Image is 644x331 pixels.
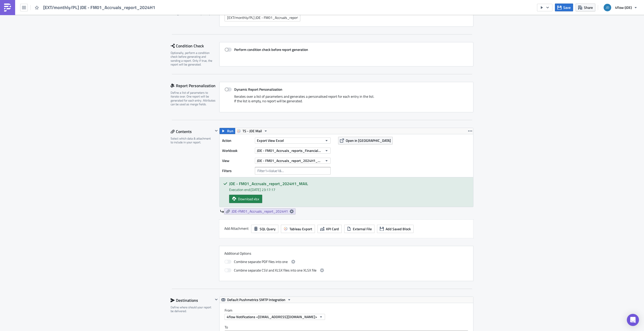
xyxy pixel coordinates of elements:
[255,148,331,154] button: JDE - FM01_Accruals_reports_FinancialDepartment
[171,91,216,106] div: Define a list of parameters to iterate over. One report will be generated for each entry. Attribu...
[225,308,473,313] label: From
[255,167,331,175] input: Filter1=Value1&...
[213,296,219,303] button: Hide content
[225,94,468,107] div: Iterates over a list of parameters and generates a personalised report for each entry in the list...
[43,5,156,10] span: [EXT/monthly/PL] JDE - FM01_Accruals_report_2024H1
[224,251,468,256] label: Additional Options
[224,225,249,232] label: Add Attachment
[229,182,469,186] h5: JDE - FM01_Accruals_report_2024H1_MAIL
[227,314,317,319] span: 4flow Notifications <[EMAIL_ADDRESS][DOMAIN_NAME]>
[386,226,411,231] span: Add Saved Block
[229,187,469,192] div: Execution end: [DATE] 23:17:17
[317,225,342,233] button: KPI Card
[224,208,296,214] a: JDE-FM01_Accruals_report_2024H1
[171,128,213,135] div: Contents
[615,5,632,10] span: 4flow (JDE)
[222,147,252,154] label: Workbook
[232,209,288,214] span: JDE-FM01_Accruals_report_2024H1
[2,13,64,17] strong: JDE - FM01_Accruals_report_2024H1
[171,137,213,144] div: Select which data & attachment to include in your report.
[257,158,323,163] span: JDE - FM01_Accruals_report_2024H1_MAIL
[576,4,595,11] button: Share
[222,137,252,144] label: Action
[238,196,259,202] span: Download xlsx
[171,305,213,313] div: Define where should your report be delivered.
[281,225,315,233] button: Tableau Export
[601,2,640,13] button: 4flow (JDE)
[255,138,331,144] button: Export View Excel
[225,325,468,329] label: To
[234,87,282,92] strong: Dynamic Report Personalization
[229,195,262,203] a: Download xlsx
[234,259,288,265] span: Combine separate PDF files into one
[344,225,374,233] button: External File
[220,297,293,303] button: Default Pushmetrics SMTP Integration
[2,24,241,28] p: Best regards,
[603,3,612,12] img: Avatar
[227,128,233,134] span: Run
[2,30,241,34] p: Your JDE iTMS Planning Team
[225,314,325,320] button: 4flow Notifications <[EMAIL_ADDRESS][DOMAIN_NAME]>
[377,225,414,233] button: Add Saved Block
[171,12,216,15] div: Configure the basics of your report.
[326,226,339,231] span: KPI Card
[251,225,278,233] button: SQL Query
[220,128,235,134] button: Run
[2,2,241,49] body: Rich Text Area. Press ALT-0 for help.
[227,297,285,303] span: Default Pushmetrics SMTP Integration
[353,226,372,231] span: External File
[627,314,639,326] div: Open Intercom Messenger
[234,267,316,273] span: Combine separate CSV and XLSX files into one XLSX file
[171,42,219,50] div: Condition Check
[555,4,573,11] button: Save
[346,138,391,143] span: Open in [GEOGRAPHIC_DATA]
[171,51,216,67] div: Optionally, perform a condition check before generating and sending a report. Only if true, the r...
[2,8,241,12] p: please find attached the monthly report on the JDE iTMS FM cost data. The file contains all cost ...
[4,4,12,12] img: PushMetrics
[222,167,252,175] label: Filters
[255,158,331,164] button: JDE - FM01_Accruals_report_2024H1_MAIL
[234,47,308,52] strong: Perform condition check before report generation
[171,296,213,304] div: Destinations
[563,5,571,10] span: Save
[213,128,219,134] button: Hide content
[2,41,221,49] span: This is an automated email. Please don't reply to this. In case of questions do not hesitate to c...
[2,2,241,6] p: Dears,
[257,148,323,153] span: JDE - FM01_Accruals_reports_FinancialDepartment
[257,138,284,143] span: Export View Excel
[338,137,393,144] button: Open in [GEOGRAPHIC_DATA]
[243,128,262,134] span: TS - JDE Mail
[289,226,312,231] span: Tableau Export
[260,226,276,231] span: SQL Query
[222,157,252,164] label: View
[584,5,593,10] span: Share
[235,128,270,134] button: TS - JDE Mail
[171,82,219,89] div: Report Personalization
